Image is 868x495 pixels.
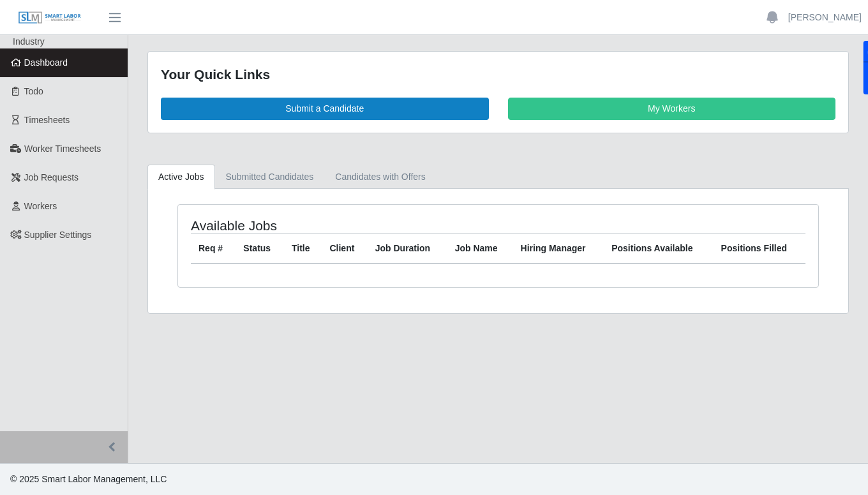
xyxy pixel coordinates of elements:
[24,86,43,96] span: Todo
[191,233,236,263] th: Req #
[714,233,805,263] th: Positions Filled
[24,172,79,182] span: Job Requests
[161,98,489,120] a: Submit a Candidate
[10,474,167,484] span: © 2025 Smart Labor Management, LLC
[368,233,447,263] th: Job Duration
[13,36,45,47] span: Industry
[788,11,862,24] a: [PERSON_NAME]
[147,165,215,189] a: Active Jobs
[324,165,436,189] a: Candidates with Offers
[18,11,82,25] img: SLM Logo
[447,233,513,263] th: Job Name
[191,218,436,233] h4: Available Jobs
[161,64,835,85] div: Your Quick Links
[24,144,101,154] span: Worker Timesheets
[24,201,57,211] span: Workers
[284,233,322,263] th: Title
[236,233,284,263] th: Status
[513,233,604,263] th: Hiring Manager
[24,57,68,68] span: Dashboard
[24,115,70,125] span: Timesheets
[24,230,92,240] span: Supplier Settings
[322,233,367,263] th: Client
[215,165,325,189] a: Submitted Candidates
[604,233,713,263] th: Positions Available
[508,98,836,120] a: My Workers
